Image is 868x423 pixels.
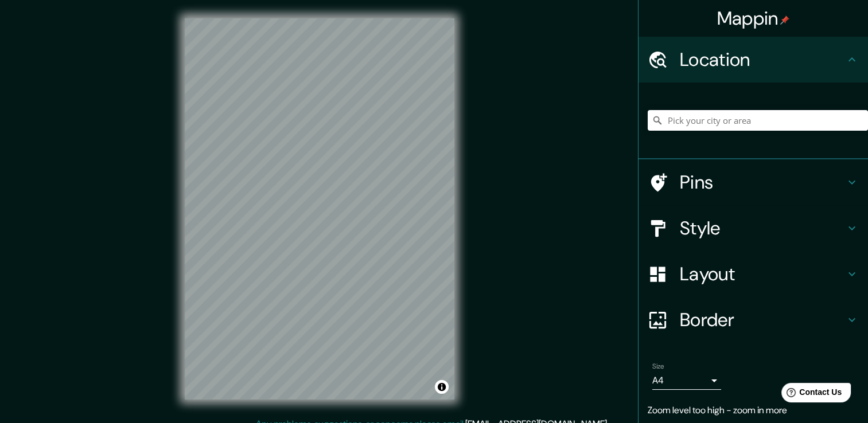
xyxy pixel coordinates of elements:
button: Toggle attribution [435,380,449,394]
div: Pins [639,159,868,205]
div: Layout [639,251,868,297]
div: Style [639,205,868,251]
h4: Style [680,217,845,240]
h4: Border [680,308,845,331]
h4: Pins [680,171,845,194]
div: Location [639,37,868,83]
img: pin-icon.png [780,15,789,25]
h4: Location [680,48,845,71]
canvas: Map [185,18,454,399]
div: A4 [652,371,721,390]
iframe: Help widget launcher [766,378,855,410]
label: Size [652,362,664,371]
h4: Mappin [717,7,790,30]
h4: Layout [680,263,845,285]
p: Zoom level too high - zoom in more [648,404,859,417]
input: Pick your city or area [648,110,868,131]
div: Border [639,297,868,343]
